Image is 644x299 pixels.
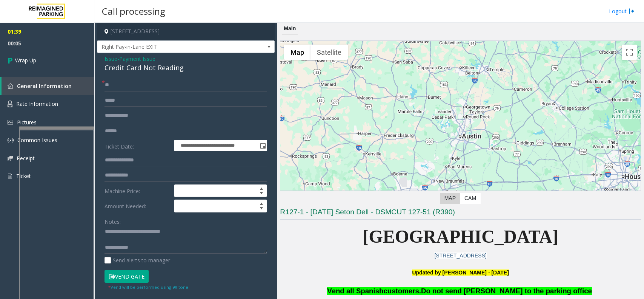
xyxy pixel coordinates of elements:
[119,55,155,63] span: Payment Issue
[327,287,383,295] span: Vend all Spanish
[16,172,31,180] span: Ticket
[363,226,558,246] span: [GEOGRAPHIC_DATA]
[103,200,172,212] label: Amount Needed:
[456,121,466,135] div: 1500 Red River Street, Austin, TX
[622,45,637,60] button: Toggle fullscreen view
[412,270,509,276] b: Updated by [PERSON_NAME] - [DATE]
[256,200,267,206] span: Increase value
[258,140,267,151] span: Toggle popup
[383,287,421,295] span: customers.
[105,256,170,264] label: Send alerts to manager
[103,184,172,197] label: Machine Price:
[629,7,635,15] img: logout
[280,207,641,220] h3: R127-1 - [DATE] Seton Dell - DSMCUT 127-51 (R390)
[105,270,149,283] button: Vend Gate
[98,2,169,20] h3: Call processing
[117,55,155,62] span: -
[8,137,14,143] img: 'icon'
[105,55,117,63] span: Issue
[8,120,13,125] img: 'icon'
[17,136,57,144] span: Common Issues
[440,193,460,204] label: Map
[8,173,12,180] img: 'icon'
[8,101,12,107] img: 'icon'
[97,41,239,53] span: Right Pay-in-Lane EXIT
[256,185,267,191] span: Increase value
[256,191,267,197] span: Decrease value
[17,119,37,126] span: Pictures
[105,63,267,73] div: Credit Card Not Reading
[284,45,310,60] button: Show street map
[460,193,481,204] label: CAM
[421,287,592,295] span: Do not send [PERSON_NAME] to the parking office
[15,56,36,64] span: Wrap Up
[310,45,348,60] button: Show satellite imagery
[2,77,94,95] a: General Information
[17,155,35,162] span: Receipt
[434,253,486,259] a: [STREET_ADDRESS]
[609,7,635,15] a: Logout
[8,83,13,89] img: 'icon'
[105,215,121,226] label: Notes:
[103,140,172,151] label: Ticket Date:
[97,23,275,40] h4: [STREET_ADDRESS]
[256,206,267,212] span: Decrease value
[17,82,72,90] span: General Information
[108,284,188,290] small: Vend will be performed using 9# tone
[16,100,58,107] span: Rate Information
[282,23,298,35] div: Main
[8,156,13,161] img: 'icon'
